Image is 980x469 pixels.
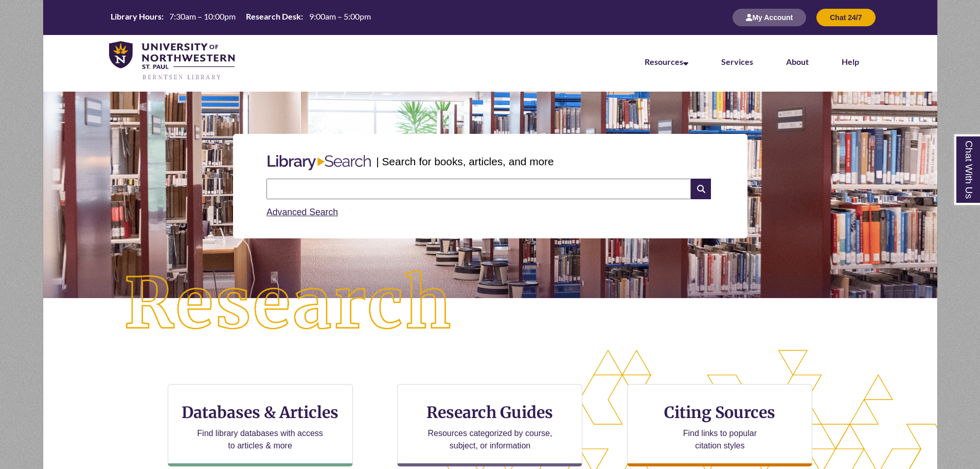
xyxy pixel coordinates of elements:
th: Research Desk: [242,11,305,22]
table: Hours Today [106,11,375,24]
th: Library Hours: [106,11,165,22]
a: Help [842,57,859,66]
p: Find links to popular citation styles [670,427,770,452]
button: My Account [733,9,806,26]
h3: Citing Sources [657,403,783,422]
p: Find library databases with access to articles & more [193,427,327,452]
a: Hours Today [106,11,375,25]
h3: Databases & Articles [176,403,344,422]
a: Resources [645,57,688,66]
img: Libary Search [262,151,376,175]
a: My Account [733,13,806,22]
img: Research [87,234,490,374]
span: 7:30am – 10:00pm [169,11,236,21]
a: Services [721,57,753,66]
a: Advanced Search [266,207,338,217]
span: 9:00am – 5:00pm [309,11,371,21]
button: Chat 24/7 [816,9,875,26]
h3: Research Guides [406,403,574,422]
a: About [786,57,809,66]
a: Databases & Articles Find library databases with access to articles & more [168,384,353,466]
p: Resources categorized by course, subject, or information [423,427,557,452]
p: | Search for books, articles, and more [376,153,554,169]
a: Research Guides Resources categorized by course, subject, or information [397,384,582,466]
img: UNWSP Library Logo [109,41,235,81]
i: Search [691,179,710,199]
a: Chat 24/7 [816,13,875,22]
a: Citing Sources Find links to popular citation styles [627,384,812,466]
